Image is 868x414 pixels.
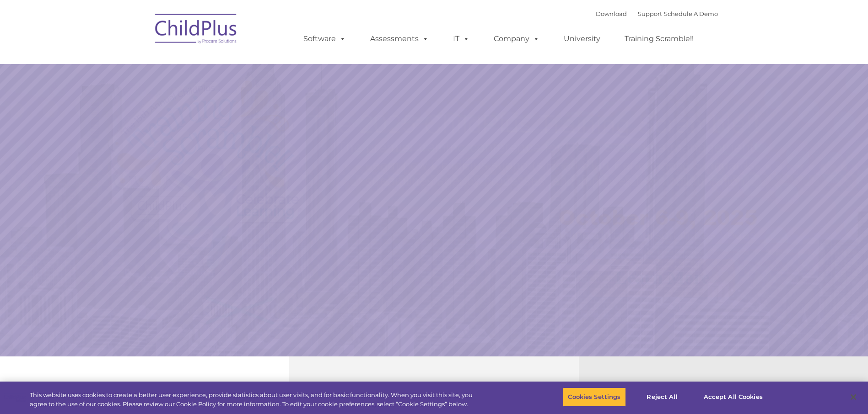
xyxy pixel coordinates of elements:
a: Training Scramble!! [615,30,703,48]
button: Reject All [634,387,691,407]
a: Software [294,30,355,48]
a: IT [444,30,479,48]
button: Close [843,387,863,407]
a: Assessments [361,30,438,48]
a: Schedule A Demo [664,10,718,17]
img: ChildPlus by Procare Solutions [151,7,242,53]
div: This website uses cookies to create a better user experience, provide statistics about user visit... [30,391,477,409]
a: Download [596,10,627,17]
a: University [555,30,609,48]
a: Support [638,10,662,17]
font: | [596,10,718,17]
a: Learn More [590,259,735,297]
button: Cookies Settings [563,387,625,407]
button: Accept All Cookies [699,387,768,407]
a: Company [485,30,549,48]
